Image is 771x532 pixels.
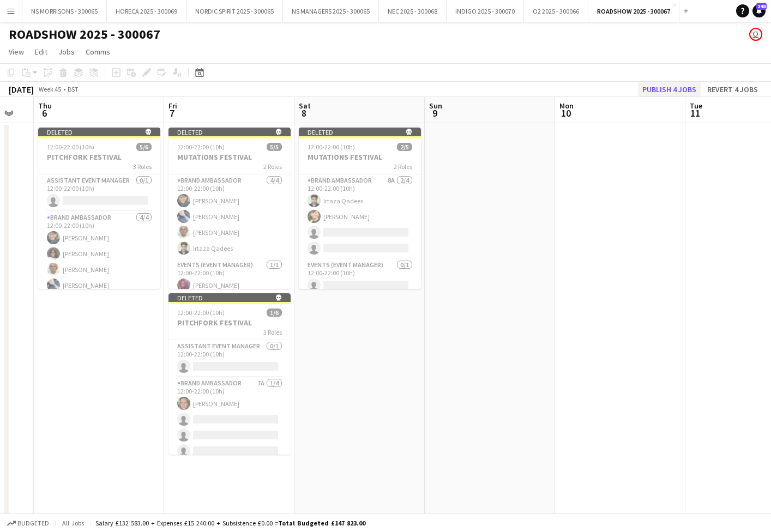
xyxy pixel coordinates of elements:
[267,143,282,151] span: 5/5
[35,47,47,57] span: Edit
[36,85,63,93] span: Week 45
[9,84,34,95] div: [DATE]
[299,174,421,259] app-card-role: Brand Ambassador8A2/412:00-22:00 (10h)Irtaza Qadees[PERSON_NAME]
[54,45,79,59] a: Jobs
[60,519,86,527] span: All jobs
[95,519,365,527] div: Salary £132 583.00 + Expenses £15 240.00 + Subsistence £0.00 =
[168,174,291,259] app-card-role: Brand Ambassador4/412:00-22:00 (10h)[PERSON_NAME][PERSON_NAME][PERSON_NAME]Irtaza Qadees
[447,1,524,22] button: INDIGO 2025 - 300070
[703,82,762,96] button: Revert 4 jobs
[297,107,311,119] span: 8
[168,152,291,162] h3: MUTATIONS FESTIVAL
[177,309,225,317] span: 12:00-22:00 (10h)
[38,128,160,289] app-job-card: Deleted 12:00-22:00 (10h)5/6PITCHFORK FESTIVAL3 RolesAssistant Event Manager0/112:00-22:00 (10h) ...
[299,128,421,136] div: Deleted
[756,3,767,10] span: 248
[278,519,365,527] span: Total Budgeted £147 823.00
[68,85,79,93] div: BST
[308,143,355,151] span: 12:00-22:00 (10h)
[5,517,51,529] button: Budgeted
[38,128,160,136] div: Deleted
[752,4,766,17] a: 248
[397,143,412,151] span: 2/5
[81,45,115,59] a: Comms
[167,107,177,119] span: 7
[86,47,110,57] span: Comms
[168,128,291,289] app-job-card: Deleted 12:00-22:00 (10h)5/5MUTATIONS FESTIVAL2 RolesBrand Ambassador4/412:00-22:00 (10h)[PERSON_...
[168,377,291,462] app-card-role: Brand Ambassador7A1/412:00-22:00 (10h)[PERSON_NAME]
[38,211,160,296] app-card-role: Brand Ambassador4/412:00-22:00 (10h)[PERSON_NAME][PERSON_NAME][PERSON_NAME][PERSON_NAME]
[299,152,421,162] h3: MUTATIONS FESTIVAL
[9,26,160,43] h1: ROADSHOW 2025 - 300067
[559,101,574,111] span: Mon
[263,162,282,171] span: 2 Roles
[133,162,152,171] span: 3 Roles
[299,101,311,111] span: Sat
[558,107,574,119] span: 10
[9,47,24,57] span: View
[168,318,291,328] h3: PITCHFORK FESTIVAL
[263,328,282,336] span: 3 Roles
[427,107,442,119] span: 9
[37,107,52,119] span: 6
[588,1,679,22] button: ROADSHOW 2025 - 300067
[4,45,28,59] a: View
[688,107,702,119] span: 11
[168,340,291,377] app-card-role: Assistant Event Manager0/112:00-22:00 (10h)
[168,259,291,296] app-card-role: Events (Event Manager)1/112:00-22:00 (10h)[PERSON_NAME]
[177,143,225,151] span: 12:00-22:00 (10h)
[47,143,94,151] span: 12:00-22:00 (10h)
[429,101,442,111] span: Sun
[38,101,52,111] span: Thu
[638,82,701,96] button: Publish 4 jobs
[299,259,421,296] app-card-role: Events (Event Manager)0/112:00-22:00 (10h)
[58,47,75,57] span: Jobs
[299,128,421,289] app-job-card: Deleted 12:00-22:00 (10h)2/5MUTATIONS FESTIVAL2 RolesBrand Ambassador8A2/412:00-22:00 (10h)Irtaza...
[168,293,291,455] app-job-card: Deleted 12:00-22:00 (10h)1/6PITCHFORK FESTIVAL3 RolesAssistant Event Manager0/112:00-22:00 (10h) ...
[22,1,107,22] button: NS MORRISONS - 300065
[168,293,291,302] div: Deleted
[524,1,588,22] button: O2 2025 - 300066
[168,128,291,136] div: Deleted
[107,1,186,22] button: HORECA 2025 - 300069
[690,101,702,111] span: Tue
[379,1,447,22] button: NEC 2025 - 300068
[267,309,282,317] span: 1/6
[394,162,412,171] span: 2 Roles
[136,143,152,151] span: 5/6
[168,101,177,111] span: Fri
[31,45,52,59] a: Edit
[38,174,160,211] app-card-role: Assistant Event Manager0/112:00-22:00 (10h)
[38,152,160,162] h3: PITCHFORK FESTIVAL
[186,1,283,22] button: NORDIC SPIRIT 2025 - 300065
[749,28,762,41] app-user-avatar: Closer Payroll
[17,519,49,527] span: Budgeted
[283,1,379,22] button: NS MANAGERS 2025 - 300065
